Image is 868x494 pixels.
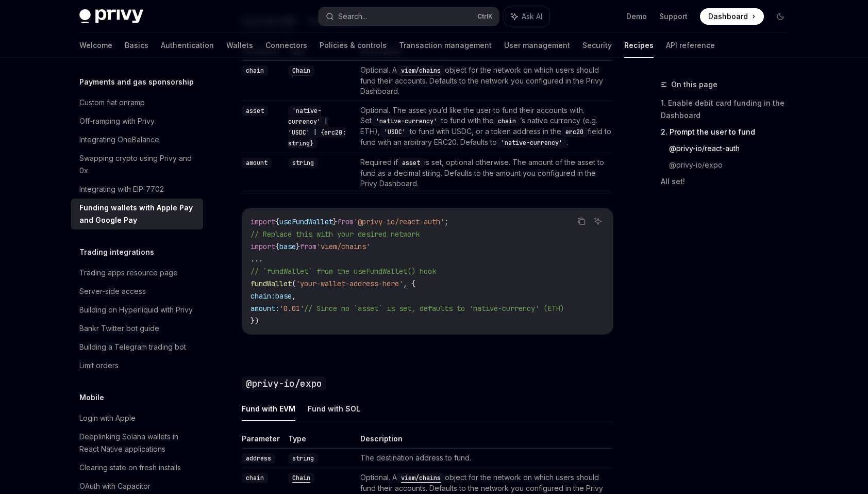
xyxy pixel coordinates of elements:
button: Toggle dark mode [772,8,789,25]
a: Off-ramping with Privy [71,112,203,130]
span: '@privy-io/react-auth' [354,217,444,226]
a: viem/chains [397,473,445,482]
h5: Payments and gas sponsorship [79,76,194,88]
code: viem/chains [397,473,445,483]
button: Ask AI [504,7,549,26]
a: Welcome [79,33,112,58]
span: useFundWallet [279,217,333,226]
code: 'native-currency' | 'USDC' | {erc20: string} [288,106,346,149]
span: import [251,217,275,226]
a: Custom fiat onramp [71,93,203,112]
span: // Replace this with your desired network [251,229,420,239]
span: chain: [251,291,275,301]
code: address [242,453,275,464]
a: Swapping crypto using Privy and 0x [71,149,203,180]
a: Building a Telegram trading bot [71,338,203,356]
th: Type [284,434,356,449]
code: amount [242,158,272,168]
code: 'native-currency' [497,138,566,148]
div: Building a Telegram trading bot [79,341,186,353]
span: base [279,242,296,251]
span: Ask AI [522,11,542,22]
span: base [275,291,292,301]
code: 'USDC' [380,127,410,137]
a: 1. Enable debit card funding in the Dashboard [661,95,797,124]
th: Parameter [242,434,284,449]
code: Chain [288,473,314,483]
div: Custom fiat onramp [79,96,145,109]
button: Ask AI [591,215,605,228]
code: asset [398,158,424,168]
div: Login with Apple [79,412,136,424]
span: Ctrl K [477,12,493,21]
a: Funding wallets with Apple Pay and Google Pay [71,199,203,229]
span: ; [444,217,448,226]
a: 2. Prompt the user to fund [661,124,797,140]
span: from [337,217,354,226]
span: } [296,242,300,251]
span: On this page [671,78,717,91]
span: '0.01' [279,304,304,313]
a: Basics [125,33,148,58]
a: Recipes [624,33,654,58]
span: , { [403,279,415,288]
div: Integrating with EIP-7702 [79,183,164,195]
div: Funding wallets with Apple Pay and Google Pay [79,202,197,226]
img: dark logo [79,9,143,24]
span: { [275,217,279,226]
a: All set! [661,173,797,190]
div: Off-ramping with Privy [79,115,155,127]
div: Server-side access [79,285,146,298]
a: Demo [626,11,647,22]
a: Integrating OneBalance [71,130,203,149]
a: Bankr Twitter bot guide [71,319,203,338]
td: Optional. A object for the network on which users should fund their accounts. Defaults to the net... [356,61,613,101]
a: User management [504,33,570,58]
code: 'native-currency' [372,116,441,126]
div: Integrating OneBalance [79,134,159,146]
a: Support [659,11,688,22]
a: Clearing state on fresh installs [71,458,203,477]
td: Optional. The asset you’d like the user to fund their accounts with. Set to fund with the ’s nati... [356,101,613,153]
span: ... [251,254,263,264]
span: }) [251,316,259,325]
span: import [251,242,275,251]
code: string [288,158,318,168]
th: Description [356,434,613,449]
span: 'viem/chains' [316,242,370,251]
span: // Since no `asset` is set, defaults to 'native-currency' (ETH) [304,304,564,313]
div: Limit orders [79,359,119,372]
code: chain [242,473,268,483]
h5: Mobile [79,391,104,404]
span: ( [292,279,296,288]
a: Deeplinking Solana wallets in React Native applications [71,427,203,458]
a: API reference [666,33,715,58]
button: Search...CtrlK [319,7,499,26]
a: Chain [288,473,314,482]
span: } [333,217,337,226]
div: Deeplinking Solana wallets in React Native applications [79,431,197,455]
code: string [288,453,318,464]
div: Trading apps resource page [79,267,178,279]
span: 'your-wallet-address-here' [296,279,403,288]
a: Security [582,33,612,58]
span: , [292,291,296,301]
a: Trading apps resource page [71,264,203,282]
code: chain [242,65,268,76]
a: Transaction management [399,33,492,58]
div: Building on Hyperliquid with Privy [79,304,193,316]
code: chain [494,116,520,126]
a: Login with Apple [71,409,203,427]
span: Dashboard [708,11,748,22]
code: viem/chains [397,65,445,76]
span: amount: [251,304,279,313]
a: Server-side access [71,282,203,301]
a: Connectors [265,33,307,58]
h5: Trading integrations [79,246,154,258]
button: Fund with EVM [242,397,295,421]
td: Required if is set, optional otherwise. The amount of the asset to fund as a decimal string. Defa... [356,153,613,193]
div: OAuth with Capacitor [79,480,151,492]
span: from [300,242,316,251]
a: @privy-io/react-auth [669,140,797,157]
a: Wallets [226,33,253,58]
